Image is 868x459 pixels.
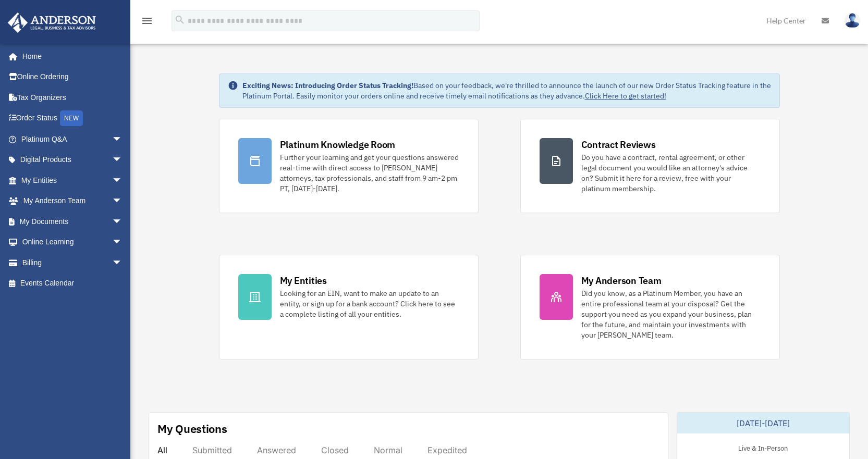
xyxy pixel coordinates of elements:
div: Live & In-Person [730,442,796,453]
a: Events Calendar [7,273,138,294]
a: menu [141,18,153,27]
div: Further your learning and get your questions answered real-time with direct access to [PERSON_NAM... [280,152,459,194]
a: Digital Productsarrow_drop_down [7,150,138,170]
a: My Anderson Teamarrow_drop_down [7,191,138,212]
img: User Pic [845,13,860,28]
a: Home [7,46,133,67]
a: My Anderson Team Did you know, as a Platinum Member, you have an entire professional team at your... [520,255,780,359]
div: Do you have a contract, rental agreement, or other legal document you would like an attorney's ad... [581,152,761,194]
span: arrow_drop_down [112,252,133,274]
div: My Entities [280,274,327,287]
div: Normal [374,445,402,455]
div: [DATE]-[DATE] [677,413,849,433]
a: Tax Organizers [7,87,138,108]
a: My Documentsarrow_drop_down [7,211,138,232]
span: arrow_drop_down [112,170,133,191]
a: Click Here to get started! [585,91,666,101]
div: Did you know, as a Platinum Member, you have an entire professional team at your disposal? Get th... [581,288,761,340]
strong: Exciting News: Introducing Order Status Tracking! [242,81,413,90]
i: search [174,14,186,26]
a: Online Learningarrow_drop_down [7,232,138,253]
div: Answered [257,445,296,455]
div: Closed [321,445,349,455]
span: arrow_drop_down [112,191,133,212]
span: arrow_drop_down [112,129,133,150]
div: Platinum Knowledge Room [280,138,396,151]
span: arrow_drop_down [112,232,133,253]
div: My Questions [157,421,227,437]
i: menu [141,15,153,27]
a: Online Ordering [7,67,138,88]
a: Billingarrow_drop_down [7,252,138,273]
a: Contract Reviews Do you have a contract, rental agreement, or other legal document you would like... [520,119,780,213]
div: Based on your feedback, we're thrilled to announce the launch of our new Order Status Tracking fe... [242,80,771,101]
div: NEW [60,110,83,126]
span: arrow_drop_down [112,150,133,171]
div: My Anderson Team [581,274,662,287]
div: Expedited [427,445,467,455]
div: All [157,445,167,455]
a: Platinum Q&Aarrow_drop_down [7,129,138,150]
a: Platinum Knowledge Room Further your learning and get your questions answered real-time with dire... [219,119,479,213]
div: Looking for an EIN, want to make an update to an entity, or sign up for a bank account? Click her... [280,288,459,319]
div: Submitted [192,445,232,455]
a: My Entitiesarrow_drop_down [7,170,138,191]
a: Order StatusNEW [7,108,138,129]
span: arrow_drop_down [112,211,133,232]
a: My Entities Looking for an EIN, want to make an update to an entity, or sign up for a bank accoun... [219,255,479,359]
div: Contract Reviews [581,138,656,151]
img: Anderson Advisors Platinum Portal [5,13,99,33]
